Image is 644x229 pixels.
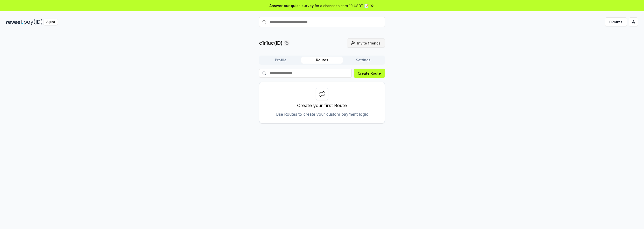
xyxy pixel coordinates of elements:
p: c1r1uc(ID) [259,39,283,47]
span: for a chance to earn 10 USDT 📝 [315,3,369,8]
span: Answer our quick survey [269,3,314,8]
p: Use Routes to create your custom payment logic [276,111,368,117]
button: Create Route [354,69,385,78]
button: 0Points [605,17,627,26]
img: pay_id [24,19,43,25]
button: Settings [343,57,384,64]
p: Create your first Route [297,102,347,109]
div: Alpha [44,19,58,25]
img: reveel_dark [6,19,23,25]
span: Invite friends [357,40,381,46]
button: Profile [260,57,301,64]
button: Invite friends [347,38,385,48]
button: Routes [301,57,343,64]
